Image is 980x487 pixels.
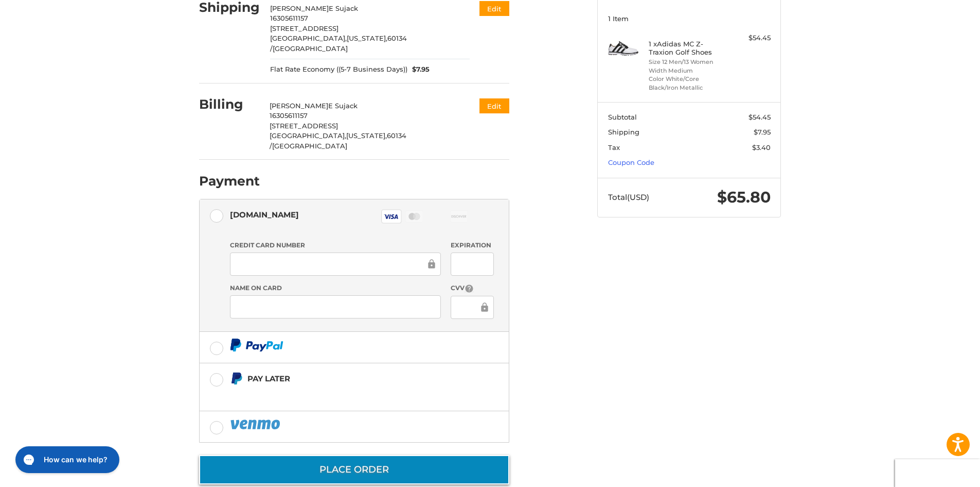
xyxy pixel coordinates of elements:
[608,143,620,152] span: Tax
[479,98,509,113] button: Edit
[230,283,441,293] label: Name on Card
[199,173,260,189] h2: Payment
[754,128,771,136] span: $7.95
[199,455,509,484] button: Place Order
[608,128,639,136] span: Shipping
[479,1,509,16] button: Edit
[752,143,771,152] span: $3.40
[270,122,338,130] span: [STREET_ADDRESS]
[717,188,771,207] span: $65.80
[270,34,407,53] span: 60134 /
[730,33,771,43] div: $54.45
[270,131,346,140] span: [GEOGRAPHIC_DATA],
[329,4,358,12] span: E Sujack
[230,206,299,223] div: [DOMAIN_NAME]
[230,339,283,351] img: PayPal icon
[10,443,122,477] iframe: Gorgias live chat messenger
[199,96,259,112] h2: Billing
[230,389,445,398] iframe: PayPal Message 1
[270,34,347,42] span: [GEOGRAPHIC_DATA],
[451,283,493,293] label: CVV
[608,14,771,23] h3: 1 Item
[230,418,282,431] img: PayPal icon
[608,113,637,121] span: Subtotal
[273,44,348,53] span: [GEOGRAPHIC_DATA]
[451,241,493,250] label: Expiration
[649,75,727,92] li: Color White/Core Black/Iron Metallic
[749,113,771,121] span: $54.45
[346,131,387,140] span: [US_STATE],
[649,40,727,57] h4: 1 x Adidas MC Z-Traxion Golf Shoes
[328,102,358,110] span: E Sujack
[270,14,308,22] span: 16305611157
[407,64,430,75] span: $7.95
[230,241,441,250] label: Credit Card Number
[272,142,347,150] span: [GEOGRAPHIC_DATA]
[608,158,654,166] a: Coupon Code
[247,370,444,387] div: Pay Later
[270,111,308,120] span: 16305611157
[608,192,649,202] span: Total (USD)
[895,459,980,487] iframe: Google Customer Reviews
[347,34,387,42] span: [US_STATE],
[270,64,407,75] span: Flat Rate Economy ((5-7 Business Days))
[649,66,727,75] li: Width Medium
[649,58,727,66] li: Size 12 Men/13 Women
[230,372,243,385] img: Pay Later icon
[270,4,329,12] span: [PERSON_NAME]
[270,24,338,32] span: [STREET_ADDRESS]
[270,131,406,150] span: 60134 /
[270,102,328,110] span: [PERSON_NAME]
